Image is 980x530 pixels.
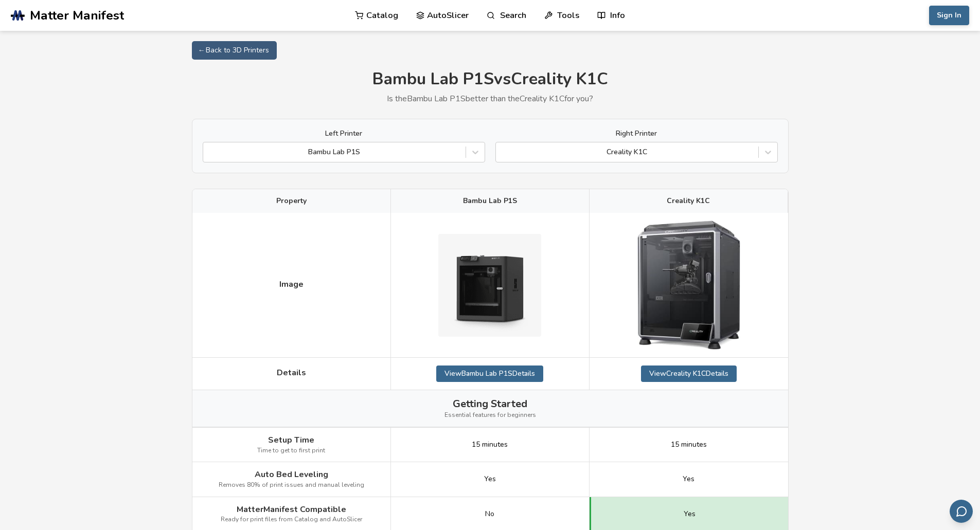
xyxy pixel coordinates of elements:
span: Property [276,197,307,205]
button: Sign In [929,6,969,25]
span: Image [279,280,304,289]
span: Yes [484,475,496,483]
span: MatterManifest Compatible [237,505,346,514]
h1: Bambu Lab P1S vs Creality K1C [192,70,789,89]
label: Right Printer [495,130,778,138]
span: Time to get to first print [257,447,325,454]
a: ← Back to 3D Printers [192,41,277,60]
span: Ready for print files from Catalog and AutoSlicer [221,516,362,523]
span: Details [277,368,306,377]
span: Setup Time [268,435,314,445]
label: Left Printer [203,130,485,138]
button: Send feedback via email [950,500,973,523]
span: Essential features for beginners [444,412,536,419]
img: Creality K1C [637,221,740,350]
span: Bambu Lab P1S [463,197,517,205]
img: Bambu Lab P1S [438,234,541,337]
span: Yes [684,510,696,518]
span: No [485,510,494,518]
p: Is the Bambu Lab P1S better than the Creality K1C for you? [192,94,789,103]
input: Bambu Lab P1S [208,148,210,156]
span: Creality K1C [667,197,710,205]
span: Removes 80% of print issues and manual leveling [219,482,364,489]
span: Matter Manifest [30,8,124,23]
span: 15 minutes [671,441,707,449]
a: ViewBambu Lab P1SDetails [436,365,543,382]
a: ViewCreality K1CDetails [641,365,737,382]
span: Auto Bed Leveling [255,470,328,479]
span: Getting Started [453,398,527,410]
span: 15 minutes [472,441,508,449]
input: Creality K1C [501,148,503,156]
span: Yes [683,475,694,483]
